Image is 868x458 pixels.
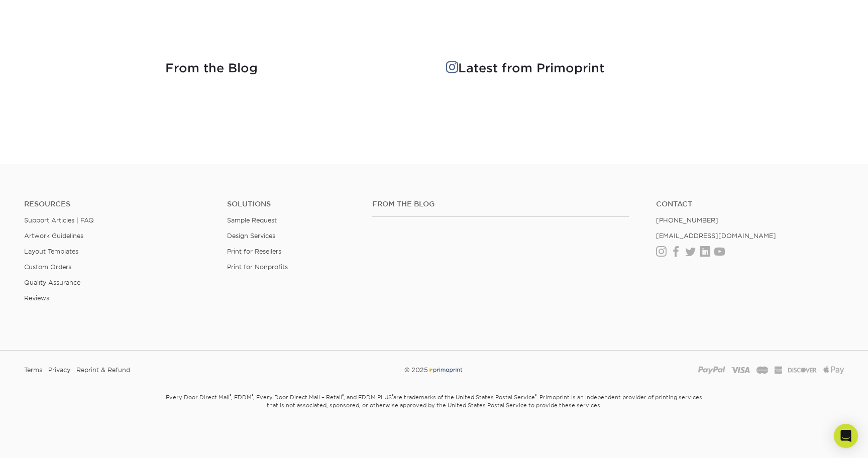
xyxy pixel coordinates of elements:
[428,366,463,374] img: Primoprint
[656,216,718,224] a: [PHONE_NUMBER]
[24,363,42,378] a: Terms
[342,393,344,398] sup: ®
[3,427,85,454] iframe: Google Customer Reviews
[24,216,94,224] a: Support Articles | FAQ
[834,424,858,448] div: Open Intercom Messenger
[227,263,288,271] a: Print for Nonprofits
[24,232,83,240] a: Artwork Guidelines
[24,279,80,286] a: Quality Assurance
[392,393,393,398] sup: ®
[165,61,422,76] h4: From the Blog
[227,232,275,240] a: Design Services
[252,393,253,398] sup: ®
[295,363,573,378] div: © 2025
[230,393,231,398] sup: ®
[227,200,357,208] h4: Solutions
[140,390,728,434] small: Every Door Direct Mail , EDDM , Every Door Direct Mail – Retail , and EDDM PLUS are trademarks of...
[656,232,776,240] a: [EMAIL_ADDRESS][DOMAIN_NAME]
[48,363,70,378] a: Privacy
[24,294,49,302] a: Reviews
[535,393,536,398] sup: ®
[76,363,130,378] a: Reprint & Refund
[227,248,281,255] a: Print for Resellers
[24,248,78,255] a: Layout Templates
[656,200,844,208] a: Contact
[24,263,71,271] a: Custom Orders
[372,200,629,208] h4: From the Blog
[446,61,703,76] h4: Latest from Primoprint
[227,216,277,224] a: Sample Request
[24,200,212,208] h4: Resources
